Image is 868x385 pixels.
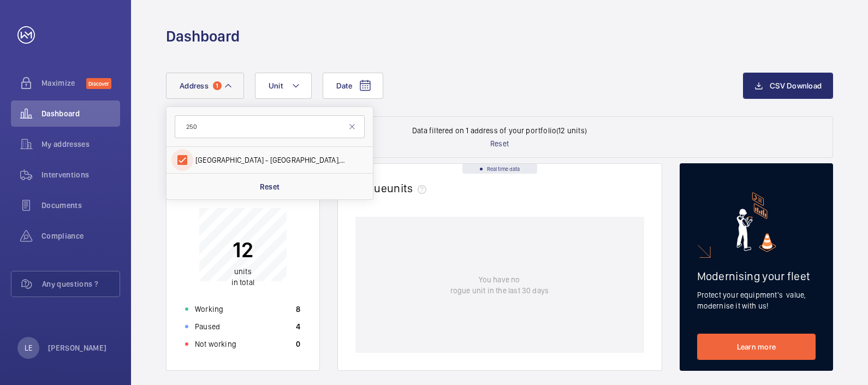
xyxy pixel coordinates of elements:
[25,342,32,353] p: LE
[195,321,220,332] p: Paused
[166,26,240,46] h1: Dashboard
[41,200,120,211] span: Documents
[41,78,86,88] span: Maximize
[296,304,300,315] p: 8
[41,139,120,150] span: My addresses
[175,115,365,138] input: Search by address
[255,73,312,99] button: Unit
[48,342,107,353] p: [PERSON_NAME]
[296,339,300,350] p: 0
[231,236,254,263] p: 12
[336,81,352,90] span: Date
[41,169,120,180] span: Interventions
[195,304,223,315] p: Working
[697,334,816,360] a: Learn more
[490,138,509,149] p: Reset
[770,81,822,90] span: CSV Download
[42,279,120,289] span: Any questions ?
[166,73,244,99] button: Address1
[355,181,431,195] h2: Rogue
[296,321,300,332] p: 4
[697,289,816,311] p: Protect your equipment's value, modernise it with us!
[41,230,120,241] span: Compliance
[86,78,111,89] span: Discover
[231,266,254,288] p: in total
[269,81,283,90] span: Unit
[213,81,222,90] span: 1
[743,73,833,99] button: CSV Download
[41,108,120,119] span: Dashboard
[195,155,346,165] span: [GEOGRAPHIC_DATA] - [GEOGRAPHIC_DATA], [STREET_ADDRESS]
[736,192,776,252] img: marketing-card.svg
[195,339,236,350] p: Not working
[462,164,537,174] div: Real time data
[180,81,209,90] span: Address
[697,269,816,283] h2: Modernising your fleet
[450,274,549,296] p: You have no rogue unit in the last 30 days
[387,181,431,195] span: units
[234,267,252,276] span: units
[260,181,280,192] p: Reset
[412,125,587,136] p: Data filtered on 1 address of your portfolio (12 units)
[323,73,383,99] button: Date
